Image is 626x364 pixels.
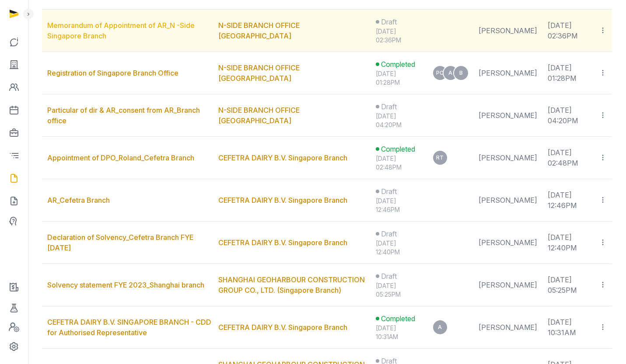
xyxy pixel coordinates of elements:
span: B [459,70,463,76]
span: PC [436,70,444,76]
a: CEFETRA DAIRY B.V. SINGAPORE BRANCH - CDD for Authorised Representative [47,318,211,337]
td: [DATE] 02:48PM [542,137,594,179]
span: Completed [381,144,415,154]
td: [PERSON_NAME] [473,137,542,179]
span: Completed [381,59,415,69]
span: Draft [381,271,397,281]
div: [DATE] 12:46PM [376,197,419,214]
span: A [448,70,452,76]
span: RT [436,155,444,160]
td: [PERSON_NAME] [473,222,542,264]
div: [DATE] 12:40PM [376,239,419,257]
div: [DATE] 10:31AM [376,324,419,341]
a: Particular of dir & AR_consent from AR_Branch office [47,106,200,125]
a: Registration of Singapore Branch Office [47,69,178,77]
a: N-SIDE BRANCH OFFICE [GEOGRAPHIC_DATA] [218,21,300,40]
td: [DATE] 12:40PM [542,222,594,264]
span: Draft [381,17,397,27]
td: [DATE] 12:46PM [542,179,594,222]
div: [DATE] 02:36PM [376,27,419,45]
span: Completed [381,313,415,324]
a: Memorandum of Appointment of AR_N -Side Singapore Branch [47,21,195,40]
a: N-SIDE BRANCH OFFICE [GEOGRAPHIC_DATA] [218,63,300,83]
td: [DATE] 02:36PM [542,10,594,52]
a: Appointment of DPO_Roland_Cefetra Branch [47,153,194,162]
span: Draft [381,101,397,112]
span: A [438,325,442,330]
td: [DATE] 05:25PM [542,264,594,306]
div: [DATE] 01:28PM [376,69,419,87]
a: N-SIDE BRANCH OFFICE [GEOGRAPHIC_DATA] [218,106,300,125]
td: [DATE] 01:28PM [542,52,594,94]
a: CEFETRA DAIRY B.V. Singapore Branch [218,323,347,332]
td: [PERSON_NAME] [473,94,542,137]
td: [DATE] 10:31AM [542,306,594,349]
td: [PERSON_NAME] [473,264,542,306]
td: [PERSON_NAME] [473,179,542,222]
a: CEFETRA DAIRY B.V. Singapore Branch [218,153,347,162]
div: [DATE] 05:25PM [376,281,419,299]
td: [PERSON_NAME] [473,10,542,52]
td: [PERSON_NAME] [473,52,542,94]
a: Declaration of Solvency_Cefetra Branch FYE [DATE] [47,233,193,252]
span: Draft [381,229,397,239]
div: [DATE] 04:20PM [376,112,419,129]
a: SHANGHAI GEOHARBOUR CONSTRUCTION GROUP CO., LTD. (Singapore Branch) [218,275,365,295]
span: Draft [381,186,397,197]
div: [DATE] 02:48PM [376,154,419,172]
a: CEFETRA DAIRY B.V. Singapore Branch [218,238,347,247]
td: [PERSON_NAME] [473,306,542,349]
a: AR_Cefetra Branch [47,196,110,205]
a: CEFETRA DAIRY B.V. Singapore Branch [218,196,347,205]
td: [DATE] 04:20PM [542,94,594,137]
a: Solvency statement FYE 2023_Shanghai branch [47,281,204,289]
